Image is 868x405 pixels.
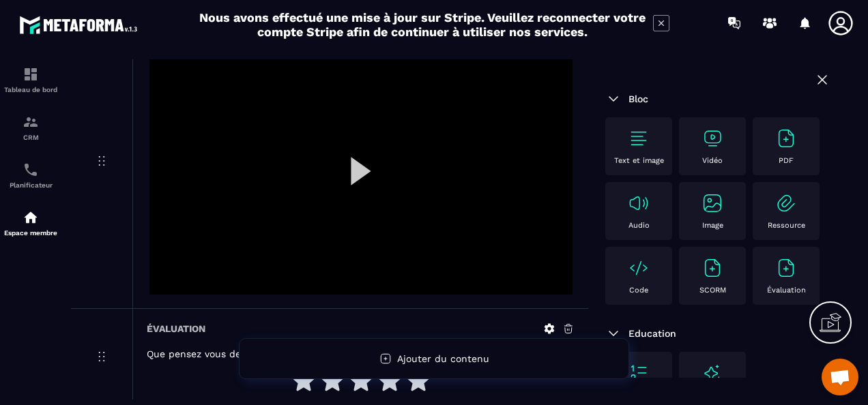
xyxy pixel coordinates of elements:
div: Ouvrir le chat [822,359,858,395]
img: automations [23,209,39,226]
img: text-image no-wra [628,127,650,149]
p: Image [702,221,723,230]
img: formation [23,66,39,82]
img: text-image no-wra [628,192,650,214]
a: schedulerschedulerPlanificateur [3,151,58,199]
img: text-image no-wra [775,127,797,149]
img: text-image no-wra [701,127,723,149]
img: text-image no-wra [628,362,650,384]
img: text-image no-wra [701,257,723,279]
img: text-image no-wra [628,257,650,279]
span: Bloc [628,93,648,104]
img: text-image no-wra [775,257,797,279]
h2: Nous avons effectué une mise à jour sur Stripe. Veuillez reconnecter votre compte Stripe afin de ... [199,10,646,39]
p: Code [629,286,648,295]
img: formation [23,114,39,130]
p: Ressource [768,221,805,230]
img: text-image no-wra [775,192,797,214]
img: scheduler [23,162,39,178]
a: formationformationCRM [3,104,58,151]
img: logo [19,12,142,37]
img: arrow-down [605,325,622,342]
img: text-image no-wra [701,192,723,214]
p: PDF [779,156,794,165]
p: Text et image [614,156,664,165]
a: automationsautomationsEspace membre [3,199,58,247]
span: Ajouter du contenu [397,353,489,364]
h6: Évaluation [147,323,205,334]
p: Vidéo [702,156,723,165]
p: Espace membre [3,229,58,237]
img: arrow-down [605,91,622,107]
p: SCORM [699,286,726,295]
p: CRM [3,134,58,141]
a: formationformationTableau de bord [3,56,58,104]
span: Education [628,328,676,339]
h5: Que pensez vous de ce module ? [147,348,575,359]
p: Audio [628,221,650,230]
p: Évaluation [767,286,806,295]
p: Planificateur [3,181,58,189]
p: Tableau de bord [3,86,58,93]
img: text-image [701,362,723,384]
